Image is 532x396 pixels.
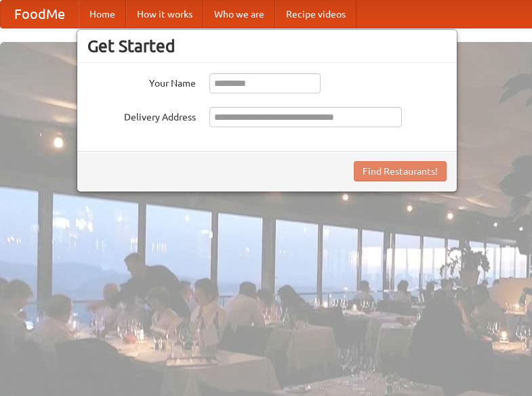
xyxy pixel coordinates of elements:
[1,1,79,28] a: FoodMe
[87,73,196,90] label: Your Name
[203,1,275,28] a: Who we are
[87,36,447,56] h3: Get Started
[87,107,196,124] label: Delivery Address
[275,1,356,28] a: Recipe videos
[79,1,126,28] a: Home
[354,161,447,181] button: Find Restaurants!
[126,1,203,28] a: How it works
